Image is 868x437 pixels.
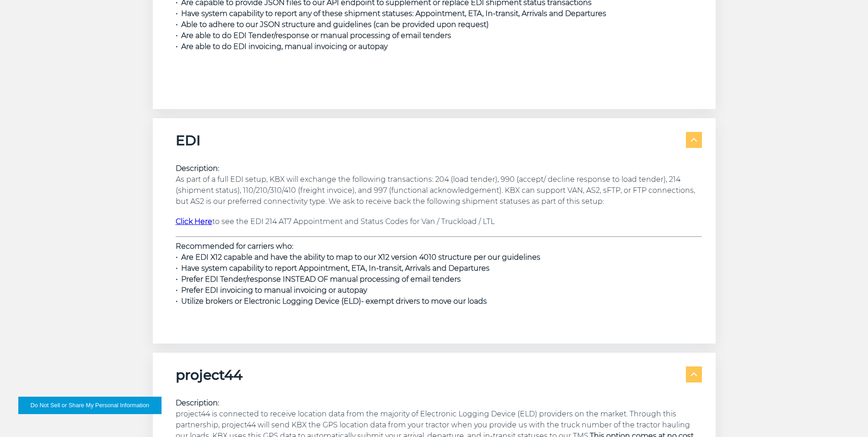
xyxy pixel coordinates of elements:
span: • Prefer EDI invoicing to manual invoicing or autopay [176,286,367,295]
button: Do Not Sell or Share My Personal Information [18,397,162,414]
p: As part of a full EDI setup, KBX will exchange the following transactions: 204 (load tender), 990... [176,163,702,207]
img: arrow [691,138,697,142]
strong: Recommended for carriers who: [176,242,293,251]
strong: Description: [176,164,219,173]
p: to see the EDI 214 AT7 Appointment and Status Codes for Van / Truckload / LTL [176,216,702,227]
span: • Utilize brokers or Electronic Logging Device (ELD)- exempt drivers to move our loads [176,297,487,306]
span: • Have system capability to report any of these shipment statuses: Appointment, ETA, In-transit, ... [176,9,606,18]
strong: Description: [176,399,219,407]
span: • Are EDI X12 capable and have the ability to map to our X12 version 4010 structure per our guide... [176,253,540,262]
h5: project44 [176,366,243,384]
h5: EDI [176,132,200,149]
span: • Able to adhere to our JSON structure and guidelines (can be provided upon request) [176,20,489,29]
a: Click Here [176,217,212,226]
img: arrow [691,373,697,377]
span: • Are able to do EDI invoicing, manual invoicing or autopay [176,42,388,51]
span: • Prefer EDI Tender/response INSTEAD OF manual processing of email tenders [176,275,461,284]
span: • Have system capability to report Appointment, ETA, In-transit, Arrivals and Departures [176,264,490,273]
span: • Are able to do EDI Tender/response or manual processing of email tenders [176,31,451,40]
